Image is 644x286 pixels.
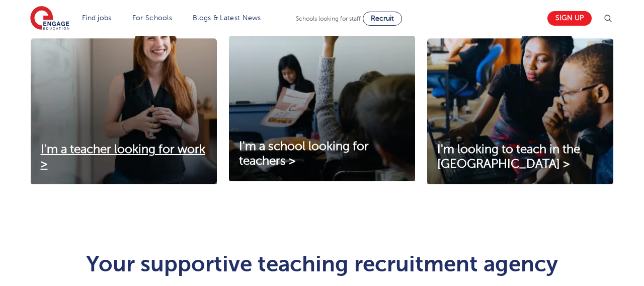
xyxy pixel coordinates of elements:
[30,6,69,31] img: Engage Education
[427,16,613,184] img: I'm looking to teach in the UK
[193,14,261,22] a: Blogs & Latest News
[41,142,205,171] span: I'm a teacher looking for work >
[132,14,172,22] a: For Schools
[427,142,613,172] a: I'm looking to teach in the [GEOGRAPHIC_DATA] >
[31,142,217,172] a: I'm a teacher looking for work >
[437,142,580,171] span: I'm looking to teach in the [GEOGRAPHIC_DATA] >
[371,15,394,22] span: Recruit
[82,14,112,22] a: Find jobs
[31,16,217,184] img: I'm a teacher looking for work
[75,253,569,275] h1: Your supportive teaching recruitment agency
[296,15,361,22] span: Schools looking for staff
[229,139,415,169] a: I'm a school looking for teachers >
[547,11,592,26] a: Sign up
[363,12,402,26] a: Recruit
[229,16,415,181] img: I'm a school looking for teachers
[239,139,369,168] span: I'm a school looking for teachers >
